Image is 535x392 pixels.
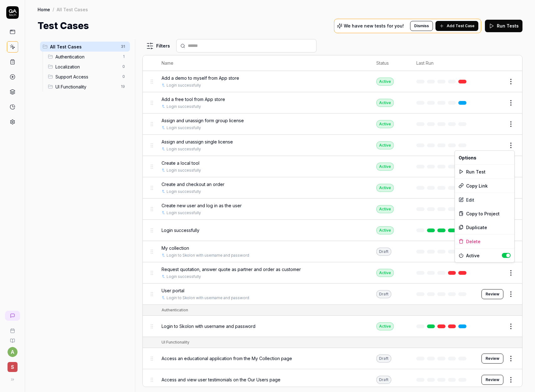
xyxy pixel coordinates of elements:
span: Options [459,154,476,161]
div: Copy Link [455,179,514,193]
div: Delete [455,234,514,248]
div: Run Test [455,165,514,178]
span: Active [466,252,502,259]
div: Duplicate [455,220,514,234]
a: Edit [455,193,514,207]
span: Copy to Project [466,210,500,217]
